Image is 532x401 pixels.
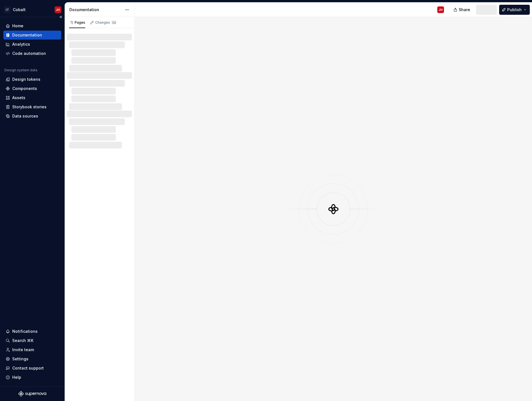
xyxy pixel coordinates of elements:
div: Help [12,375,21,380]
div: Contact support [12,365,44,371]
span: Publish [507,7,522,13]
div: Invite team [12,347,34,353]
a: Code automation [3,49,61,58]
button: Notifications [3,327,61,336]
div: LT [4,6,11,13]
a: Data sources [3,112,61,121]
span: 32 [111,20,117,25]
button: Contact support [3,364,61,373]
a: Documentation [3,31,61,40]
a: Design tokens [3,75,61,84]
a: Assets [3,93,61,102]
div: Home [12,23,23,29]
button: Publish [499,5,530,15]
div: Code automation [12,51,46,56]
div: Documentation [12,32,42,38]
div: Settings [12,356,28,362]
button: LTCobaltJH [1,4,64,16]
svg: Supernova Logo [18,391,46,397]
div: Components [12,86,37,91]
a: Home [3,21,61,30]
div: Pages [69,20,85,25]
button: Search ⌘K [3,336,61,345]
a: Invite team [3,345,61,354]
div: Documentation [69,7,122,13]
a: Settings [3,354,61,363]
a: Analytics [3,40,61,49]
div: JH [439,8,443,12]
a: Storybook stories [3,102,61,111]
div: Changes [95,20,117,25]
button: Share [451,5,474,15]
div: Design system data [4,68,37,72]
div: Search ⌘K [12,338,33,343]
div: Assets [12,95,25,101]
div: Notifications [12,329,38,334]
span: Share [459,7,470,13]
div: Design tokens [12,77,40,82]
div: Storybook stories [12,104,47,110]
a: Components [3,84,61,93]
button: Help [3,373,61,382]
div: Data sources [12,113,38,119]
div: Analytics [12,41,30,47]
div: JH [56,8,60,12]
button: Collapse sidebar [57,13,65,21]
div: Cobalt [13,7,26,13]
